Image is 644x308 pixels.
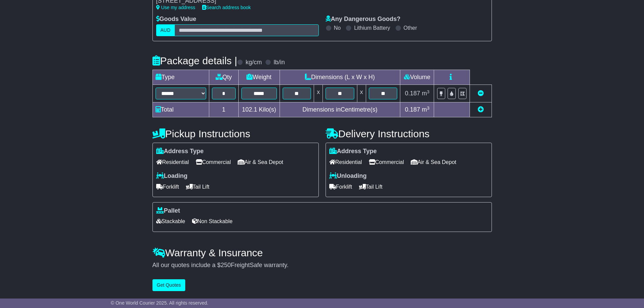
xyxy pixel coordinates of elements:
label: Unloading [329,172,367,180]
a: Remove this item [478,90,484,97]
h4: Delivery Instructions [326,128,492,139]
label: Address Type [329,148,377,155]
span: Tail Lift [359,182,383,192]
label: kg/cm [245,59,262,66]
span: 0.187 [405,106,420,113]
span: Residential [329,157,362,167]
label: Any Dangerous Goods? [326,16,401,23]
a: Add new item [478,106,484,113]
span: © One World Courier 2025. All rights reserved. [111,300,209,306]
label: No [334,25,341,31]
label: Lithium Battery [354,25,390,31]
td: Weight [238,70,280,85]
td: Dimensions (L x W x H) [280,70,400,85]
span: 102.1 [242,106,257,113]
span: m [422,90,430,97]
sup: 3 [427,105,430,111]
span: 250 [221,262,231,268]
span: Non Stackable [192,216,233,227]
label: Other [404,25,417,31]
span: Residential [156,157,189,167]
td: 1 [209,102,238,117]
td: Volume [400,70,434,85]
h4: Warranty & Insurance [152,247,492,258]
td: Total [152,102,209,117]
span: Tail Lift [186,182,210,192]
td: x [314,85,323,102]
label: Pallet [156,207,180,215]
span: Stackable [156,216,185,227]
a: Search address book [202,5,251,10]
span: Commercial [369,157,404,167]
td: Dimensions in Centimetre(s) [280,102,400,117]
label: Loading [156,172,188,180]
label: AUD [156,24,175,36]
span: Forklift [329,182,352,192]
span: Commercial [196,157,231,167]
span: 0.187 [405,90,420,97]
label: Address Type [156,148,204,155]
a: Use my address [156,5,195,10]
label: lb/in [273,59,285,66]
span: m [422,106,430,113]
span: Air & Sea Depot [411,157,456,167]
span: Air & Sea Depot [238,157,283,167]
button: Get Quotes [152,279,186,291]
td: Qty [209,70,238,85]
span: Forklift [156,182,179,192]
div: All our quotes include a $ FreightSafe warranty. [152,262,492,269]
td: Kilo(s) [238,102,280,117]
td: Type [152,70,209,85]
h4: Package details | [152,55,237,66]
h4: Pickup Instructions [152,128,319,139]
sup: 3 [427,89,430,94]
td: x [357,85,366,102]
label: Goods Value [156,16,196,23]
